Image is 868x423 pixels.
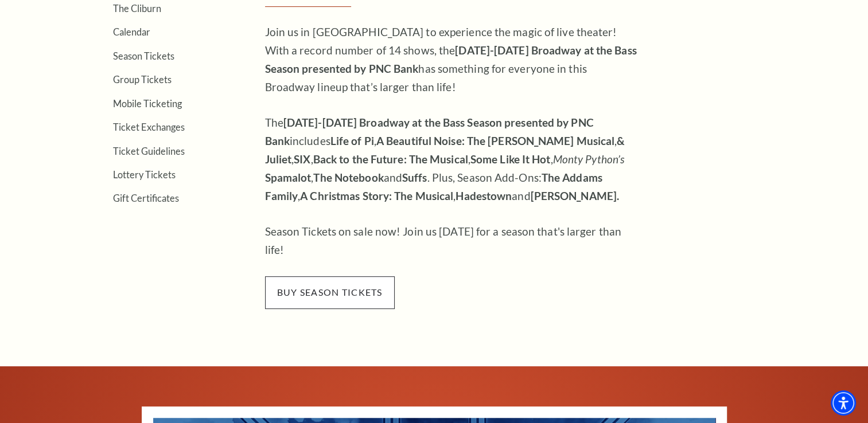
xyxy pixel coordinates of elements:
div: Accessibility Menu [831,390,856,416]
a: Gift Certificates [113,193,179,203]
a: Group Tickets [113,74,172,85]
strong: Back to the Future: The Musical [313,152,468,166]
strong: A Christmas Story: The Musical [300,189,453,202]
strong: A Beautiful Noise: The [PERSON_NAME] Musical [376,134,614,147]
a: Calendar [113,26,150,37]
strong: [PERSON_NAME]. [531,189,619,202]
a: Lottery Tickets [113,169,176,180]
strong: Spamalot [265,171,312,184]
strong: Life of Pi [330,134,374,147]
strong: [DATE]-[DATE] Broadway at the Bass Season presented by PNC Bank [265,116,594,147]
a: The Cliburn [113,3,161,14]
a: Ticket Exchanges [113,122,185,132]
em: Monty Python’s [553,152,624,166]
a: Mobile Ticketing [113,98,182,109]
strong: SIX [294,152,310,166]
a: buy season tickets [265,285,395,298]
strong: Some Like It Hot [470,152,551,166]
div: Accessibility Menu [135,53,160,79]
a: Open this option [11,11,23,23]
a: Ticket Guidelines [113,146,185,156]
span: buy season tickets [265,276,395,308]
a: Season Tickets [113,50,174,61]
strong: Hadestown [456,189,512,202]
a: Open this option [30,11,142,24]
strong: The Notebook [313,171,383,184]
p: Join us in [GEOGRAPHIC_DATA] to experience the magic of live theater! With a record number of 14 ... [265,23,638,96]
p: Season Tickets on sale now! Join us [DATE] for a season that's larger than life! [265,222,638,259]
p: The includes , , , , , , , and . Plus, Season Add-Ons: , , and [265,113,638,205]
strong: Suffs [402,171,427,184]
